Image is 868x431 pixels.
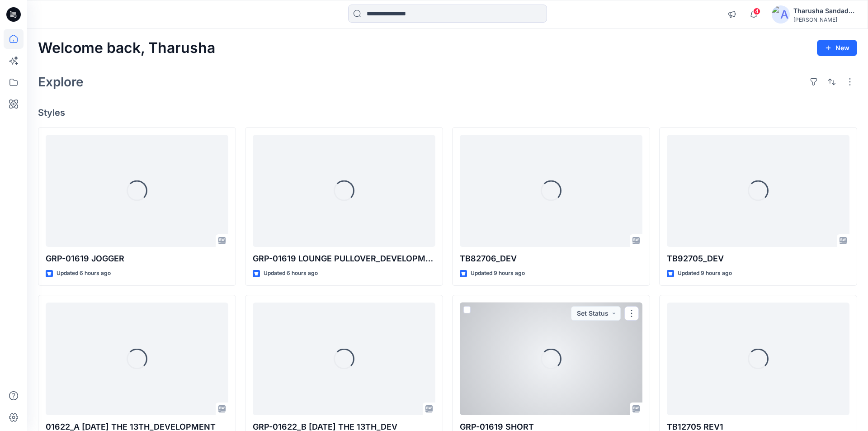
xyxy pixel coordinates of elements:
button: New [817,40,857,56]
h4: Styles [38,107,857,118]
p: Updated 6 hours ago [264,269,318,278]
p: Updated 9 hours ago [471,269,525,278]
span: 4 [753,8,760,15]
p: Updated 9 hours ago [678,269,732,278]
img: avatar [772,5,790,24]
p: TB92705_DEV [667,252,849,265]
div: Tharusha Sandadeepa [793,5,857,16]
p: GRP-01619 JOGGER [46,252,228,265]
p: Updated 6 hours ago [57,269,111,278]
div: [PERSON_NAME] [793,16,857,23]
p: TB82706_DEV [460,252,642,265]
h2: Welcome back, Tharusha [38,40,215,57]
p: GRP-01619 LOUNGE PULLOVER_DEVELOPMENT [253,252,435,265]
h2: Explore [38,75,84,89]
